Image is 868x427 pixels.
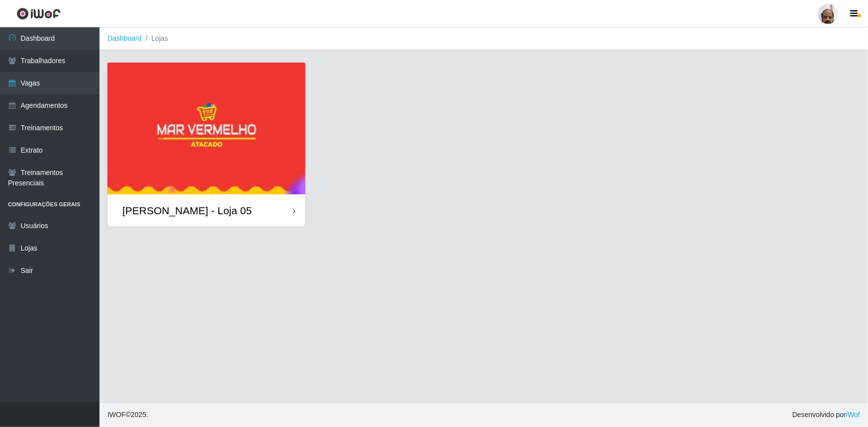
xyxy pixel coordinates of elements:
[122,204,252,217] div: [PERSON_NAME] - Loja 05
[792,410,860,420] span: Desenvolvido por
[107,34,142,42] a: Dashboard
[107,63,305,194] img: cardImg
[107,411,126,419] span: IWOF
[16,7,61,20] img: CoreUI Logo
[846,411,860,419] a: iWof
[107,410,148,420] span: © 2025 .
[99,27,868,50] nav: breadcrumb
[107,63,305,227] a: [PERSON_NAME] - Loja 05
[142,33,168,44] li: Lojas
